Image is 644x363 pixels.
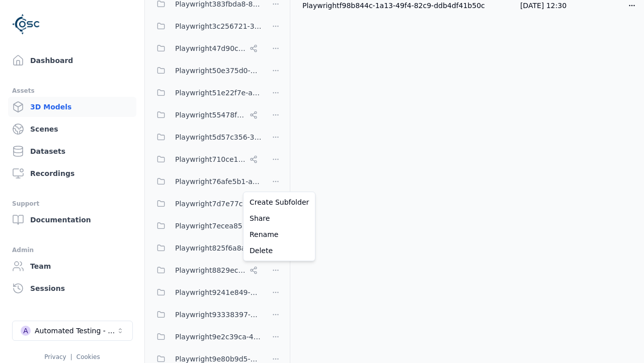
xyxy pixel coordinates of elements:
a: Create Subfolder [246,194,313,210]
a: Rename [246,226,313,243]
a: Delete [246,243,313,259]
a: Share [246,210,313,226]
